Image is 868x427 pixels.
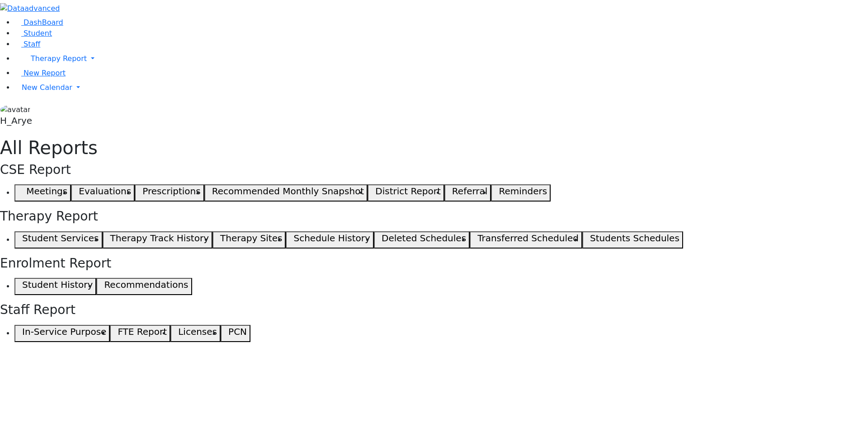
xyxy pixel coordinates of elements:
[135,184,204,202] button: Prescriptions
[14,69,66,77] a: New Report
[212,186,364,197] h5: Recommended Monthly Snapshot
[14,278,96,295] button: Student History
[294,233,370,244] h5: Schedule History
[374,231,470,249] button: Deleted Schedules
[79,186,131,197] h5: Evaluations
[14,40,40,48] a: Staff
[110,233,209,244] h5: Therapy Track History
[96,278,192,295] button: Recommendations
[22,233,99,244] h5: Student Services
[382,233,466,244] h5: Deleted Schedules
[24,18,63,27] span: DashBoard
[477,233,579,244] h5: Transferred Scheduled
[22,83,72,92] span: New Calendar
[22,326,106,337] h5: In-Service Purpose
[14,325,110,342] button: In-Service Purpose
[582,231,683,249] button: Students Schedules
[178,326,217,337] h5: Licenses
[14,18,63,27] a: DashBoard
[220,233,282,244] h5: Therapy Sites
[22,279,93,290] h5: Student History
[31,54,87,63] span: Therapy Report
[103,231,212,249] button: Therapy Track History
[14,50,868,68] a: Therapy Report
[212,231,286,249] button: Therapy Sites
[24,29,52,38] span: Student
[14,29,52,38] a: Student
[26,186,67,197] h5: Meetings
[14,184,71,202] button: Meetings
[286,231,373,249] button: Schedule History
[368,184,444,202] button: District Report
[24,40,40,48] span: Staff
[170,325,221,342] button: Licenses
[204,184,368,202] button: Recommended Monthly Snapshot
[590,233,679,244] h5: Students Schedules
[14,231,103,249] button: Student Services
[470,231,582,249] button: Transferred Scheduled
[452,186,488,197] h5: Referral
[14,79,868,97] a: New Calendar
[444,184,491,202] button: Referral
[499,186,547,197] h5: Reminders
[24,69,66,77] span: New Report
[491,184,551,202] button: Reminders
[221,325,250,342] button: PCN
[104,279,188,290] h5: Recommendations
[110,325,170,342] button: FTE Report
[375,186,441,197] h5: District Report
[71,184,135,202] button: Evaluations
[118,326,167,337] h5: FTE Report
[228,326,247,337] h5: PCN
[142,186,200,197] h5: Prescriptions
